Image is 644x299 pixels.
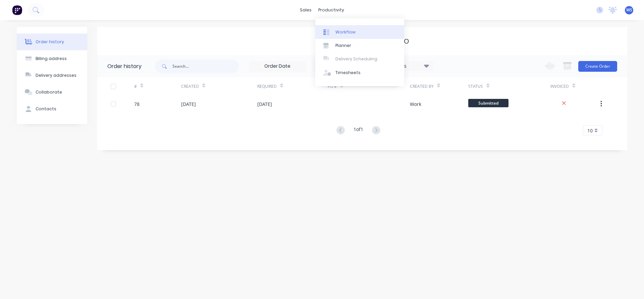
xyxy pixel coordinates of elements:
div: Order history [107,62,142,70]
img: Factory [12,5,22,15]
a: Timesheets [315,66,404,79]
a: Planner [315,39,404,52]
div: Invoiced [550,77,597,96]
div: Created [181,77,257,96]
div: Required [257,77,328,96]
div: Work [410,101,421,108]
button: Create Order [578,61,617,72]
div: Collaborate [36,89,62,95]
div: 1 of 1 [354,126,363,135]
button: Collaborate [17,84,87,101]
div: Delivery addresses [36,72,76,78]
div: Order history [36,39,64,45]
div: Contacts [36,106,56,112]
div: Status [468,77,550,96]
div: [DATE] [181,101,196,108]
div: sales [297,5,315,15]
div: # [134,83,137,89]
a: Workflow [315,25,404,39]
input: Invoice Date [313,61,369,71]
button: Billing address [17,50,87,67]
span: 10 [587,127,593,134]
div: Billing address [36,56,67,62]
div: Invoiced [550,83,569,89]
div: # [134,77,181,96]
button: Delivery addresses [17,67,87,84]
input: Order Date [249,61,306,71]
div: Planner [335,43,351,49]
div: [DATE] [257,101,272,108]
div: 14 Statuses [377,62,433,70]
span: Submitted [468,99,508,107]
button: Order history [17,34,87,50]
div: Created By [410,77,469,96]
div: Required [257,83,277,89]
div: productivity [315,5,347,15]
input: Search... [172,60,239,73]
div: Status [468,83,483,89]
div: 78 [134,101,140,108]
span: WS [626,7,632,13]
div: Created [181,83,199,89]
button: Contacts [17,101,87,117]
div: Created By [410,83,434,89]
div: Timesheets [335,70,361,76]
div: Workflow [335,29,356,35]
